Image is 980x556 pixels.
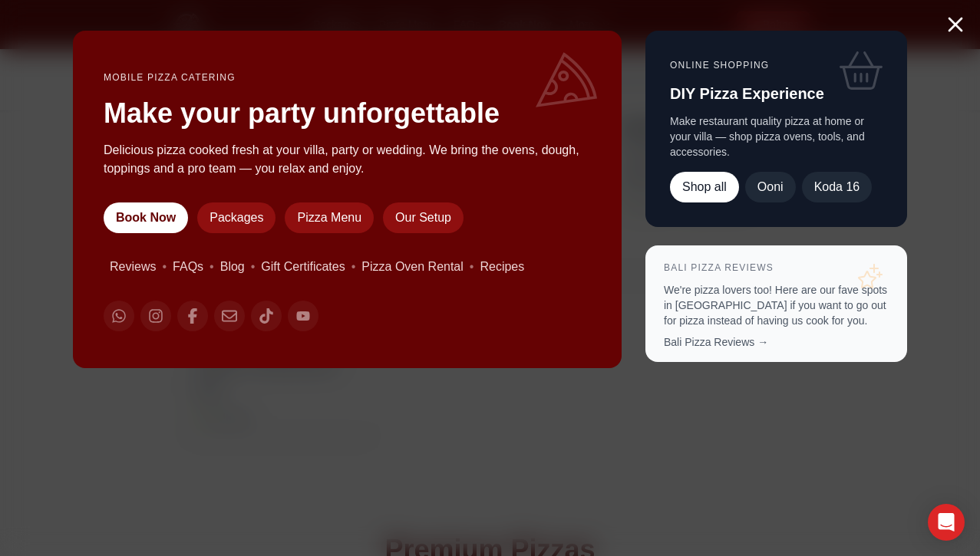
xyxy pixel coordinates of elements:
[670,172,739,202] a: Shop all
[670,83,883,104] h3: DIY Pizza Experience
[351,258,355,276] span: •
[664,336,768,348] a: Bali Pizza Reviews →
[480,258,524,276] a: Recipes
[173,258,203,276] a: FAQs
[802,172,873,202] a: Koda 16
[110,258,156,276] a: Reviews
[104,72,236,83] a: Mobile Pizza Catering
[745,172,796,202] a: Ooni
[943,12,968,37] button: Close menu
[928,504,965,541] div: Open Intercom Messenger
[261,258,345,276] a: Gift Certificates
[285,202,374,233] a: Pizza Menu
[361,258,464,276] a: Pizza Oven Rental
[670,114,883,160] p: Make restaurant quality pizza at home or your villa — shop pizza ovens, tools, and accessories.
[210,258,214,276] span: •
[104,202,188,233] a: Book Now
[664,282,889,328] p: We're pizza lovers too! Here are our fave spots in [GEOGRAPHIC_DATA] if you want to go out for pi...
[670,60,769,71] a: Online Shopping
[664,262,774,273] a: Bali Pizza Reviews
[162,258,167,276] span: •
[104,98,591,129] h2: Make your party unforgettable
[219,258,244,276] a: Blog
[197,202,276,233] a: Packages
[104,141,591,178] p: Delicious pizza cooked fresh at your villa, party or wedding. We bring the ovens, dough, toppings...
[469,258,474,276] span: •
[383,202,464,233] a: Our Setup
[250,258,255,276] span: •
